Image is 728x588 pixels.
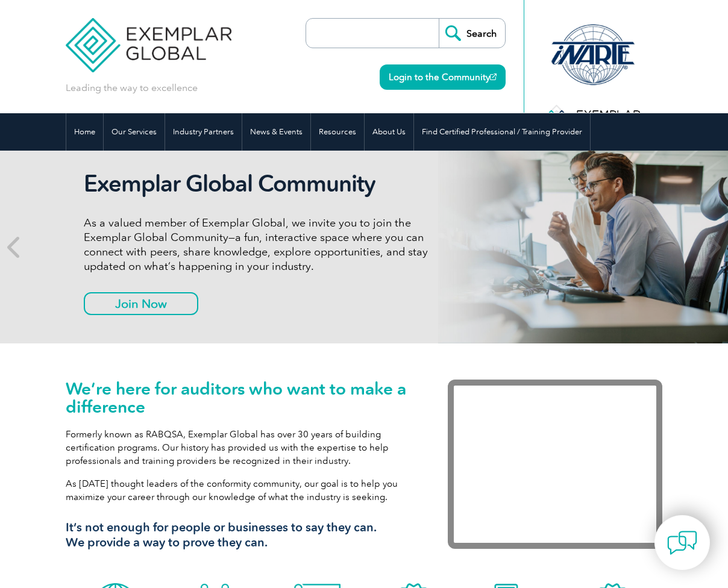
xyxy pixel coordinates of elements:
[165,113,242,151] a: Industry Partners
[66,477,412,504] p: As [DATE] thought leaders of the conformity community, our goal is to help you maximize your care...
[84,292,198,315] a: Join Now
[84,170,454,198] h2: Exemplar Global Community
[66,520,412,550] h3: It’s not enough for people or businesses to say they can. We provide a way to prove they can.
[490,73,497,80] img: open_square.png
[311,113,364,151] a: Resources
[104,113,165,151] a: Our Services
[84,216,454,274] p: As a valued member of Exemplar Global, we invite you to join the Exemplar Global Community—a fun,...
[66,428,412,468] p: Formerly known as RABQSA, Exemplar Global has over 30 years of building certification programs. O...
[242,113,310,151] a: News & Events
[448,380,662,549] iframe: Exemplar Global: Working together to make a difference
[439,19,505,48] input: Search
[66,113,103,151] a: Home
[66,380,412,416] h1: We’re here for auditors who want to make a difference
[414,113,590,151] a: Find Certified Professional / Training Provider
[66,81,198,95] p: Leading the way to excellence
[667,528,697,558] img: contact-chat.png
[380,64,506,90] a: Login to the Community
[365,113,413,151] a: About Us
